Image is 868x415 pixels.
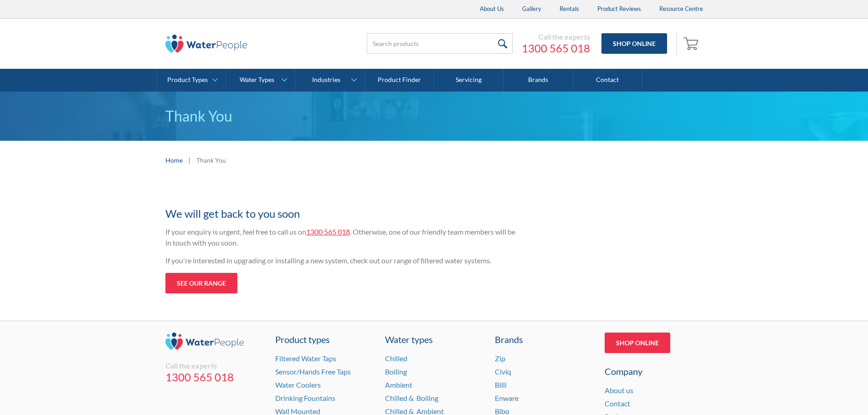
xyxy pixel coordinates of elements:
a: About us [605,386,633,395]
a: Sensor/Hands Free Taps [275,367,351,376]
a: Brands [503,69,573,92]
div: Water Types [240,76,274,84]
a: Industries [295,69,364,92]
div: Brands [495,333,593,346]
a: Chilled [385,354,407,363]
h2: We will get back to you soon [165,205,521,222]
a: Shop Online [605,333,670,353]
a: 1300 565 018 [165,370,264,384]
p: If your enquiry is urgent, feel free to call us on . Otherwise, one of our friendly team members ... [165,226,521,248]
a: Boiling [385,367,407,376]
div: Company [605,364,703,378]
a: Product types [275,333,374,346]
div: Call the experts [165,361,264,370]
a: Product Types [157,69,226,92]
a: Chilled & Boiling [385,394,438,402]
img: The Water People [165,35,247,53]
a: Contact [573,69,642,92]
a: Servicing [434,69,503,92]
a: Water Coolers [275,380,321,389]
a: Enware [495,394,519,402]
a: 1300 565 018 [306,227,350,236]
h1: Thanks for your enquiry [165,189,521,201]
a: Product Finder [365,69,434,92]
a: Shop Online [601,33,667,54]
a: See our range [165,273,237,293]
a: Water Types [226,69,295,92]
a: 1300 565 018 [522,41,590,55]
a: Water types [385,333,483,346]
div: Industries [312,76,340,84]
p: If you're interested in upgrading or installing a new system, check out our range of filtered wat... [165,255,521,266]
a: Open empty cart [681,33,703,55]
a: Zip [495,354,505,363]
a: Contact [605,399,630,408]
a: Ambient [385,380,412,389]
img: shopping cart [683,36,701,51]
div: Product Types [167,76,208,84]
a: Filtered Water Taps [275,354,336,363]
input: Search products [367,33,513,54]
a: Billi [495,380,507,389]
a: Home [165,155,183,165]
div: Thank You [196,155,226,165]
p: Thank You [165,105,703,127]
a: Drinking Fountains [275,394,335,402]
a: Civiq [495,367,511,376]
div: | [187,154,192,165]
div: Call the experts [522,32,590,41]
